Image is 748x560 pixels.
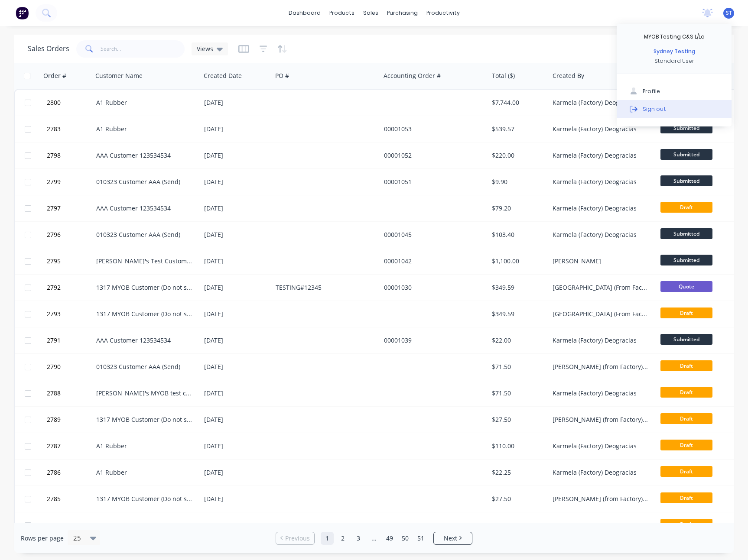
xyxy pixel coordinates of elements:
[96,283,192,292] div: 1317 MYOB Customer (Do not send)
[384,125,480,133] div: 00001053
[660,175,712,186] span: Submitted
[492,389,543,398] div: $71.50
[553,521,649,530] div: [PERSON_NAME] (from Factory) [GEOGRAPHIC_DATA]
[96,442,192,450] div: A1 Rubber
[96,151,192,160] div: AAA Customer 123534534
[47,521,61,530] span: 2784
[660,334,712,345] span: Submitted
[44,327,96,353] button: 2791
[204,71,242,80] div: Created Date
[204,468,269,477] div: [DATE]
[284,6,325,19] a: dashboard
[383,532,396,545] a: Page 49
[492,71,515,80] div: Total ($)
[47,336,61,345] span: 2791
[726,9,732,17] span: ST
[204,257,269,265] div: [DATE]
[285,534,310,543] span: Previous
[553,98,649,107] div: Karmela (Factory) Deogracias
[553,468,649,477] div: Karmela (Factory) Deogracias
[654,48,695,55] div: Sydney Testing
[444,534,457,543] span: Next
[492,178,543,186] div: $9.90
[553,389,649,398] div: Karmela (Factory) Deogracias
[47,125,61,133] span: 2783
[553,336,649,345] div: Karmela (Factory) Deogracias
[21,534,64,543] span: Rows per page
[660,308,712,318] span: Draft
[204,521,269,530] div: [DATE]
[44,275,96,301] button: 2792
[325,6,359,19] div: products
[492,230,543,239] div: $103.40
[660,202,712,213] span: Draft
[492,310,543,318] div: $349.59
[204,389,269,398] div: [DATE]
[553,204,649,213] div: Karmela (Factory) Deogracias
[553,151,649,160] div: Karmela (Factory) Deogracias
[660,519,712,530] span: Draft
[47,442,61,450] span: 2787
[660,387,712,398] span: Draft
[352,532,365,545] a: Page 3
[617,83,732,100] button: Profile
[44,486,96,512] button: 2785
[660,360,712,371] span: Draft
[384,151,480,160] div: 00001052
[272,532,476,545] ul: Pagination
[660,228,712,239] span: Submitted
[44,354,96,380] button: 2790
[367,532,381,545] a: Jump forward
[16,6,29,19] img: Factory
[96,336,192,345] div: AAA Customer 123534534
[654,57,694,65] div: Standard User
[644,33,705,41] div: MYOB Testing C&S L/Lo
[96,415,192,424] div: 1317 MYOB Customer (Do not send)
[204,98,269,107] div: [DATE]
[204,125,269,133] div: [DATE]
[492,521,543,530] div: $0.00
[96,178,192,186] div: 010323 Customer AAA (Send)
[553,178,649,186] div: Karmela (Factory) Deogracias
[43,71,66,80] div: Order #
[44,222,96,248] button: 2796
[553,257,649,265] div: [PERSON_NAME]
[383,6,422,19] div: purchasing
[204,336,269,345] div: [DATE]
[553,442,649,450] div: Karmela (Factory) Deogracias
[204,442,269,450] div: [DATE]
[95,71,143,80] div: Customer Name
[384,178,480,186] div: 00001051
[101,40,185,58] input: Search...
[47,389,61,398] span: 2788
[47,283,61,292] span: 2792
[96,310,192,318] div: 1317 MYOB Customer (Do not send)
[204,415,269,424] div: [DATE]
[44,248,96,274] button: 2795
[359,6,383,19] div: sales
[96,363,192,371] div: 010323 Customer AAA (Send)
[47,415,61,424] span: 2789
[204,151,269,160] div: [DATE]
[492,204,543,213] div: $79.20
[96,389,192,398] div: [PERSON_NAME]'s MYOB test customer
[44,169,96,195] button: 2799
[47,204,61,213] span: 2797
[492,151,543,160] div: $220.00
[553,230,649,239] div: Karmela (Factory) Deogracias
[414,532,427,545] a: Page 51
[96,125,192,133] div: A1 Rubber
[96,98,192,107] div: A1 Rubber
[44,407,96,433] button: 2789
[44,116,96,142] button: 2783
[660,466,712,477] span: Draft
[204,310,269,318] div: [DATE]
[47,468,61,477] span: 2786
[47,178,61,186] span: 2799
[492,125,543,133] div: $539.57
[44,512,96,538] button: 2784
[553,363,649,371] div: [PERSON_NAME] (from Factory) [GEOGRAPHIC_DATA]
[384,257,480,265] div: 00001042
[492,415,543,424] div: $27.50
[492,98,543,107] div: $7,744.00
